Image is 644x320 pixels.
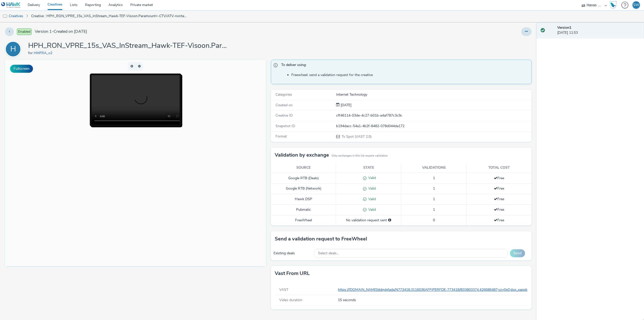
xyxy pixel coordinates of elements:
[433,207,435,212] span: 1
[28,41,229,51] h1: HPH_RON_VPRE_15s_VAS_InStream_Hawk-TEF-Visoon.Paramount+-CTV/ATV-nontargeted-Streaming_PO_O2-AWA-...
[35,29,87,34] span: Version 1 - Created on [DATE]
[510,249,525,257] button: Send
[340,103,351,108] span: [DATE]
[34,51,54,55] a: HMFRA_o2
[367,186,376,191] span: Valid
[279,287,288,292] span: VAST
[494,207,504,212] span: Free
[271,173,336,184] td: Google RTB (Deals)
[557,25,571,30] strong: Version 1
[336,92,531,97] div: Internet Technology
[609,1,619,9] a: Hawk Academy
[271,204,336,215] td: Pubmatic
[275,151,329,159] h3: Validation by exchange
[336,163,401,173] th: State
[275,134,287,139] span: Format
[1,2,21,8] img: undefined Logo
[17,28,32,35] span: Enabled
[336,113,531,118] div: cff46114-03de-4c27-b01b-a4af787c3c9c
[494,218,504,223] span: Free
[28,51,34,55] span: for
[336,124,531,129] div: b194dacc-54a1-4b2f-8482-078d044da172
[494,176,504,181] span: Free
[5,47,23,51] a: H
[339,218,398,223] div: No validation request sent
[609,1,617,9] img: Hawk Academy
[275,124,295,128] span: Snapshot ID
[271,163,336,173] th: Source
[494,197,504,201] span: Free
[341,134,372,139] span: Tv Spot (VAST 2.0)
[338,298,526,303] span: 15 seconds
[367,207,376,212] span: Valid
[281,62,527,69] span: To deliver using:
[340,103,351,108] div: Creation 06 August 2025, 11:53
[275,235,367,243] h3: Send a validation request to FreeWheel
[279,298,302,302] span: Video duration
[318,251,339,256] span: Select deals...
[388,218,391,223] div: Please select a deal below and click on Send to send a validation request to FreeWheel.
[275,270,310,277] h3: Vast from URL
[433,197,435,201] span: 1
[273,251,312,256] div: Existing deals
[10,42,16,56] div: H
[275,92,292,97] span: Categories
[367,197,376,201] span: Valid
[10,65,33,73] button: Fullscreen
[367,175,376,180] span: Valid
[275,103,293,108] span: Created on
[275,113,293,118] span: Creative ID
[557,25,640,35] div: [DATE] 11:53
[3,14,8,19] img: tv
[633,1,639,9] div: SW
[466,163,532,173] th: Total cost
[332,154,388,158] small: Only exchanges in this list require validation
[494,186,504,191] span: Free
[433,218,435,223] span: 0
[433,176,435,181] span: 1
[29,10,190,22] a: Creative : HPH_RON_VPRE_15s_VAS_InStream_Hawk-TEF-Visoon.Paramount+-CTV/ATV-nontargeted-Streaming...
[271,194,336,205] td: Hawk DSP
[433,186,435,191] span: 1
[401,163,466,173] th: Validations
[291,73,529,78] li: Freewheel: send a validation request for the creative
[271,215,336,225] td: FreeWheel
[271,184,336,194] td: Google RTB (Network)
